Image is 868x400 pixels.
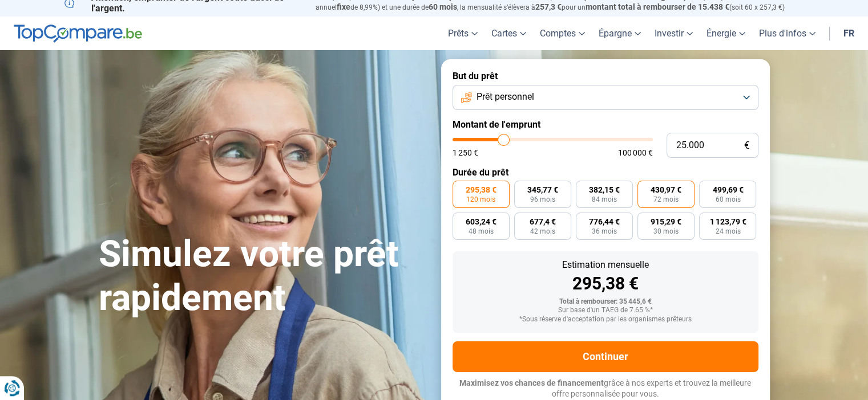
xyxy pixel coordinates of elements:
span: Maximisez vos chances de financement [459,378,604,387]
a: Prêts [441,17,485,50]
a: Investir [648,17,700,50]
span: 677,4 € [530,218,556,226]
span: 430,97 € [651,186,681,194]
span: 60 mois [429,2,457,11]
span: 603,24 € [466,218,496,226]
span: 84 mois [592,196,617,203]
a: Plus d'infos [752,17,822,50]
div: Sur base d'un TAEG de 7.65 %* [462,307,749,315]
span: 382,15 € [589,186,620,194]
a: Épargne [592,17,648,50]
span: 42 mois [530,228,555,235]
button: Prêt personnel [453,85,758,110]
span: € [744,141,749,150]
label: Durée du prêt [453,167,758,178]
span: 1 250 € [453,149,478,157]
span: 30 mois [653,228,679,235]
span: 96 mois [530,196,555,203]
div: Total à rembourser: 35 445,6 € [462,298,749,306]
span: 100 000 € [618,149,653,157]
span: 60 mois [715,196,740,203]
span: 24 mois [715,228,740,235]
div: *Sous réserve d'acceptation par les organismes prêteurs [462,316,749,324]
span: 257,3 € [535,2,562,11]
label: But du prêt [453,71,758,81]
span: 36 mois [592,228,617,235]
span: 776,44 € [589,218,620,226]
span: Prêt personnel [477,91,534,103]
span: fixe [337,2,350,11]
span: 120 mois [466,196,495,203]
div: 295,38 € [462,275,749,292]
label: Montant de l'emprunt [453,119,758,130]
a: fr [837,17,861,50]
span: 48 mois [469,228,494,235]
button: Continuer [453,341,758,372]
span: 1 123,79 € [709,218,746,226]
span: 72 mois [653,196,679,203]
div: Estimation mensuelle [462,260,749,270]
span: 295,38 € [466,186,496,194]
a: Comptes [533,17,592,50]
a: Énergie [700,17,752,50]
img: TopCompare [14,25,142,43]
span: 915,29 € [651,218,681,226]
span: montant total à rembourser de 15.438 € [586,2,729,11]
span: 499,69 € [712,186,743,194]
a: Cartes [485,17,533,50]
h1: Simulez votre prêt rapidement [99,232,427,320]
span: 345,77 € [527,186,558,194]
p: grâce à nos experts et trouvez la meilleure offre personnalisée pour vous. [453,378,758,400]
